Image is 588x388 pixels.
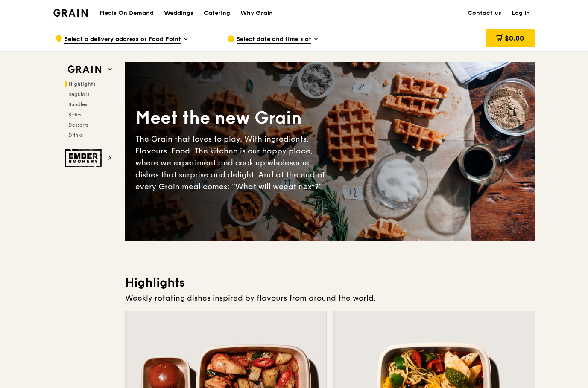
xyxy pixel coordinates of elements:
h1: Meals On Demand [99,9,154,17]
div: Why Grain [240,0,273,26]
span: Regulars [68,91,89,97]
span: $0.00 [505,34,524,42]
a: Why Grain [235,0,278,26]
span: Select a delivery address or Food Point [64,35,181,44]
span: Desserts [68,122,88,128]
h3: Highlights [125,275,535,290]
a: Weddings [159,0,199,26]
span: Highlights [68,81,96,87]
a: Contact us [462,0,506,26]
div: The Grain that loves to play. With ingredients. Flavours. Food. The kitchen is our happy place, w... [135,133,330,193]
div: Weddings [164,0,193,26]
span: Sides [68,112,81,118]
a: Catering [199,0,235,26]
div: Meet the new Grain [135,107,330,130]
span: eat next?” [284,182,322,191]
img: Grain web logo [65,62,104,77]
img: Grain [53,9,88,17]
span: Bundles [68,101,87,107]
a: Log in [506,0,535,26]
div: Weekly rotating dishes inspired by flavours from around the world. [125,292,535,304]
div: Catering [204,0,230,26]
img: Ember Smokery web logo [65,149,104,167]
span: Select date and time slot [237,35,311,44]
span: Drinks [68,132,83,138]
